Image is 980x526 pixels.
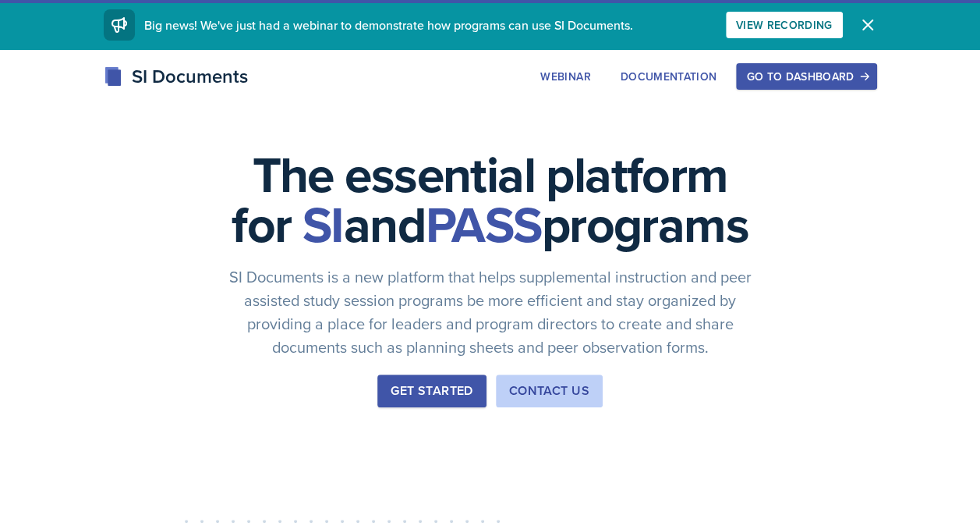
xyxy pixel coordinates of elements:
[509,382,589,400] div: Contact Us
[391,382,472,400] div: Get Started
[736,19,833,31] div: View Recording
[736,63,876,90] button: Go to Dashboard
[104,62,248,91] div: SI Documents
[530,63,600,90] button: Webinar
[621,70,717,83] div: Documentation
[540,70,590,83] div: Webinar
[377,375,486,407] button: Get Started
[496,375,603,407] button: Contact Us
[610,63,727,90] button: Documentation
[144,16,633,34] span: Big news! We've just had a webinar to demonstrate how programs can use SI Documents.
[726,12,843,38] button: View Recording
[746,70,866,83] div: Go to Dashboard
